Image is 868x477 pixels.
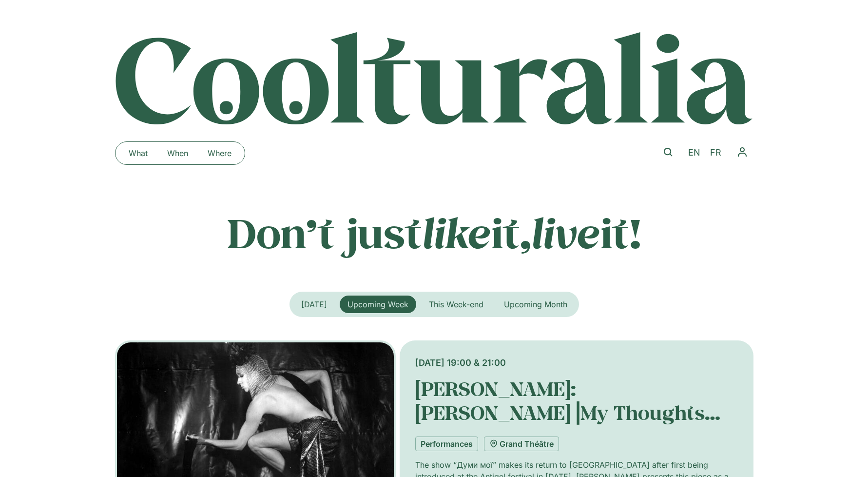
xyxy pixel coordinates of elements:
span: Upcoming Week [347,299,408,309]
a: What [119,145,157,161]
button: Menu Toggle [731,141,753,163]
span: EN [688,147,700,158]
a: FR [705,146,726,160]
a: Grand Théâtre [484,437,559,451]
a: EN [683,146,705,160]
nav: Menu [731,141,753,163]
span: FR [710,147,721,158]
p: Don’t just it, it! [115,208,753,257]
div: [DATE] 19:00 & 21:00 [415,356,737,369]
a: Performances [415,437,478,451]
span: [DATE] [301,299,327,309]
em: live [531,205,600,259]
a: Where [198,145,241,161]
span: Upcoming Month [504,299,567,309]
em: like [422,205,491,259]
span: This Week-end [429,299,483,309]
nav: Menu [119,145,241,161]
a: [PERSON_NAME]: [PERSON_NAME]⎥My Thoughts [PERSON_NAME] [415,376,720,449]
a: When [157,145,198,161]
